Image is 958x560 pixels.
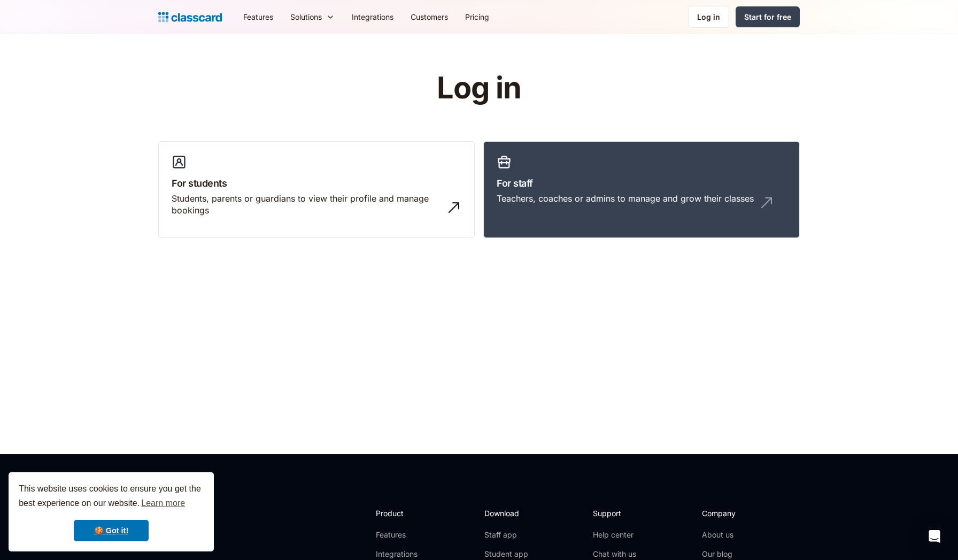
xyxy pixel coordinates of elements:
a: For studentsStudents, parents or guardians to view their profile and manage bookings [158,141,475,239]
h2: Support [593,508,636,519]
div: Open Intercom Messenger [922,524,947,549]
div: Solutions [282,5,343,29]
span: This website uses cookies to ensure you get the best experience on our website. [19,482,204,511]
a: learn more about cookies [140,495,187,511]
h2: Product [376,508,433,519]
a: Pricing [457,5,498,29]
a: About us [702,530,773,540]
div: Log in [697,11,720,22]
h2: Company [702,508,773,519]
a: Our blog [702,549,773,559]
a: Start for free [736,6,800,27]
div: Teachers, coaches or admins to manage and grow their classes [497,193,754,204]
div: Students, parents or guardians to view their profile and manage bookings [172,193,440,217]
div: Solutions [290,11,322,22]
h1: Log in [310,72,649,105]
a: For staffTeachers, coaches or admins to manage and grow their classes [483,141,800,239]
a: Staff app [484,530,528,540]
a: dismiss cookie message [74,520,149,541]
a: Help center [593,530,636,540]
a: Features [235,5,282,29]
div: Start for free [744,11,791,22]
a: Features [376,530,433,540]
a: Logo [158,10,222,25]
a: Student app [484,549,528,559]
h3: For staff [497,176,786,190]
h2: Download [484,508,528,519]
h3: For students [172,176,461,190]
a: Integrations [343,5,402,29]
a: Customers [402,5,457,29]
div: cookieconsent [9,472,214,551]
a: Log in [688,6,729,28]
a: Integrations [376,549,433,559]
a: Chat with us [593,549,636,559]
